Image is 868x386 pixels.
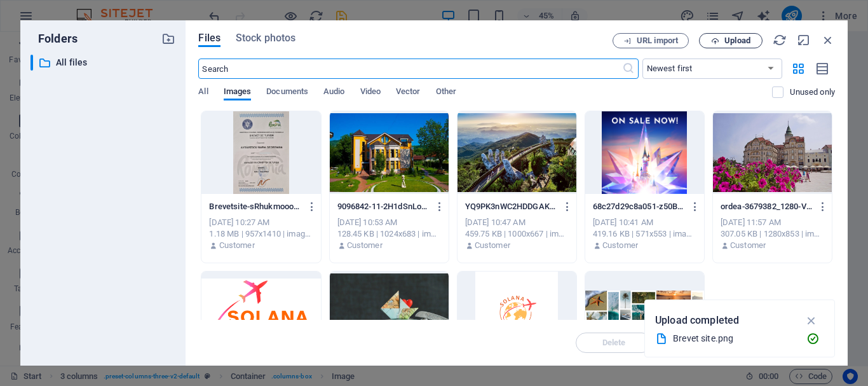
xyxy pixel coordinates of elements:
[475,240,510,251] p: Customer
[436,84,456,102] span: Other
[323,84,344,102] span: Audio
[724,37,750,45] span: Upload
[721,201,813,212] p: ordea-3679382_1280-VOwcWdlKDwOcHobVeS52_g.jpg
[360,84,381,102] span: Video
[266,84,308,102] span: Documents
[209,217,313,228] div: [DATE] 10:27 AM
[161,32,175,46] i: Create new folder
[337,217,441,228] div: [DATE] 10:53 AM
[31,31,78,47] p: Folders
[198,31,220,46] span: Files
[56,55,153,70] p: All files
[593,228,696,240] div: 419.16 KB | 571x553 | image/png
[699,33,763,48] button: Upload
[209,201,301,212] p: Brevetsite-sRhukmoooRv_0JXNT55D-Q.png
[655,312,739,329] p: Upload completed
[821,33,835,47] i: Close
[337,201,430,212] p: 9096842-11-2H1dSnLokrofCo96HpcSNA.jpg
[465,201,557,212] p: YQ9PK3nWC2HDDGAKOfWMB1nzV3RaDZeX94U9nL2w-7iLVK1c4YsiD0YQhS7z1bA.jpg
[198,84,208,102] span: All
[396,84,421,102] span: Vector
[31,55,33,71] div: ​
[465,217,569,228] div: [DATE] 10:47 AM
[236,31,295,46] span: Stock photos
[593,217,696,228] div: [DATE] 10:41 AM
[797,33,811,47] i: Minimize
[465,228,569,240] div: 459.75 KB | 1000x667 | image/jpeg
[773,33,787,47] i: Reload
[198,59,621,79] input: Search
[673,331,796,346] div: Brevet site.png
[721,217,824,228] div: [DATE] 11:57 AM
[613,33,689,48] button: URL import
[224,84,252,102] span: Images
[637,37,678,45] span: URL import
[593,201,685,212] p: 68c27d29c8a051-z50Bv_zMOppJEAB7NGVa7A.png
[721,228,824,240] div: 307.05 KB | 1280x853 | image/jpeg
[347,240,383,251] p: Customer
[209,228,313,240] div: 1.18 MB | 957x1410 | image/png
[337,228,441,240] div: 128.45 KB | 1024x683 | image/jpeg
[602,240,638,251] p: Customer
[219,240,255,251] p: Customer
[730,240,766,251] p: Customer
[790,86,835,98] p: Displays only files that are not in use on the website. Files added during this session can still...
